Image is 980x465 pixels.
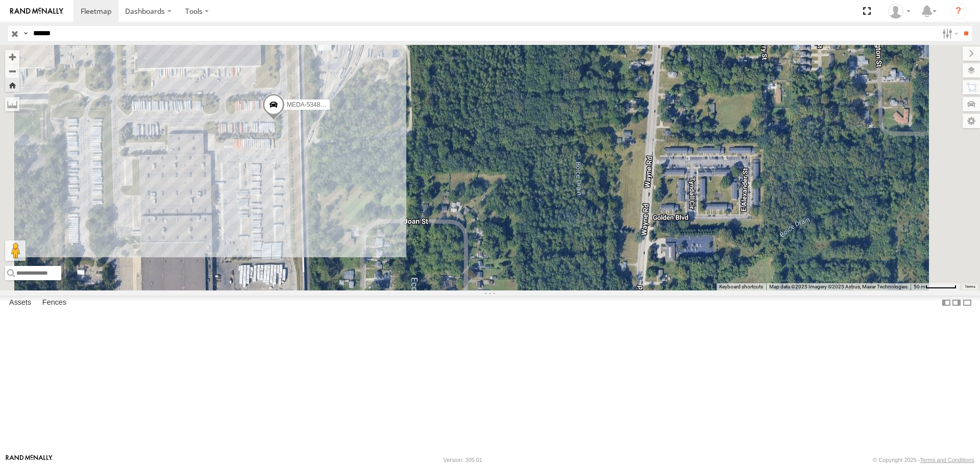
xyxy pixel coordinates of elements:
[6,455,53,465] a: Visit our Website
[873,457,974,463] div: © Copyright 2025 -
[21,26,30,41] label: Search Query
[5,64,19,78] button: Zoom out
[938,26,960,41] label: Search Filter Options
[5,78,19,92] button: Zoom Home
[950,3,967,19] i: ?
[5,240,26,261] button: Drag Pegman onto the map to open Street View
[37,296,71,310] label: Fences
[10,8,63,15] img: rand-logo.svg
[962,296,972,310] label: Hide Summary Table
[941,296,951,310] label: Dock Summary Table to the Left
[719,283,763,290] button: Keyboard shortcuts
[951,296,962,310] label: Dock Summary Table to the Right
[914,284,925,289] span: 50 m
[885,4,914,19] div: Marcos Avelar
[911,283,960,290] button: Map Scale: 50 m per 57 pixels
[5,97,19,111] label: Measure
[963,114,980,128] label: Map Settings
[4,296,36,310] label: Assets
[5,50,19,64] button: Zoom in
[287,101,346,108] span: MEDA-534804-Swing
[769,284,908,289] span: Map data ©2025 Imagery ©2025 Airbus, Maxar Technologies
[920,457,974,463] a: Terms and Conditions
[965,284,975,288] a: Terms
[444,457,482,463] div: Version: 305.01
